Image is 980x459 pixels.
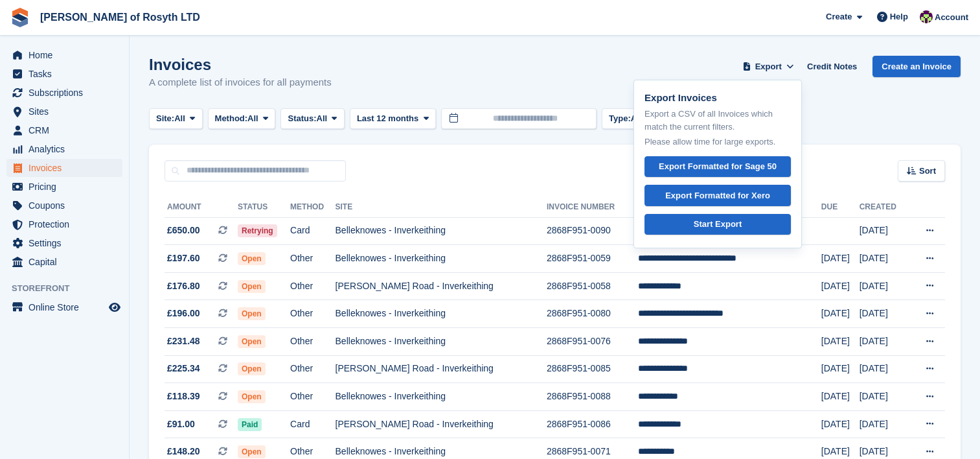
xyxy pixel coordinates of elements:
[821,197,860,218] th: Due
[860,300,909,328] td: [DATE]
[631,112,642,125] span: All
[28,65,106,83] span: Tasks
[238,307,266,320] span: Open
[6,178,122,196] a: menu
[238,362,266,375] span: Open
[290,245,335,273] td: Other
[860,217,909,245] td: [DATE]
[6,253,122,271] a: menu
[28,215,106,233] span: Protection
[28,253,106,271] span: Capital
[167,335,200,348] span: £231.48
[860,272,909,300] td: [DATE]
[336,272,547,300] td: [PERSON_NAME] Road - Inverkeithing
[10,8,30,27] img: stora-icon-8386f47178a22dfd0bd8f6a31ec36ba5ce8667c1dd55bd0f319d3a0aa187defe.svg
[694,218,742,231] div: Start Export
[357,112,418,125] span: Last 12 months
[156,112,174,125] span: Site:
[860,355,909,383] td: [DATE]
[290,197,335,218] th: Method
[826,10,852,23] span: Create
[547,355,638,383] td: 2868F951-0085
[602,108,659,130] button: Type: All
[755,60,782,73] span: Export
[167,252,200,265] span: £197.60
[821,410,860,438] td: [DATE]
[238,252,266,265] span: Open
[350,108,436,130] button: Last 12 months
[665,189,770,202] div: Export Formatted for Xero
[238,390,266,403] span: Open
[644,91,791,106] p: Export Invoices
[821,355,860,383] td: [DATE]
[821,328,860,356] td: [DATE]
[336,197,547,218] th: Site
[336,410,547,438] td: [PERSON_NAME] Road - Inverkeithing
[6,65,122,83] a: menu
[149,56,332,73] h1: Invoices
[247,112,258,125] span: All
[215,112,248,125] span: Method:
[165,197,238,218] th: Amount
[288,112,316,125] span: Status:
[336,245,547,273] td: Belleknowes - Inverkeithing
[107,300,122,315] a: Preview store
[644,108,791,133] p: Export a CSV of all Invoices which match the current filters.
[644,135,791,148] p: Please allow time for large exports.
[167,224,200,237] span: £650.00
[35,6,205,28] a: [PERSON_NAME] of Rosyth LTD
[28,102,106,121] span: Sites
[28,298,106,316] span: Online Store
[609,112,631,125] span: Type:
[28,84,106,102] span: Subscriptions
[821,245,860,273] td: [DATE]
[290,383,335,411] td: Other
[290,328,335,356] td: Other
[336,217,547,245] td: Belleknowes - Inverkeithing
[547,197,638,218] th: Invoice Number
[547,410,638,438] td: 2868F951-0086
[6,298,122,316] a: menu
[167,279,200,293] span: £176.80
[336,300,547,328] td: Belleknowes - Inverkeithing
[890,10,908,23] span: Help
[28,196,106,215] span: Coupons
[174,112,185,125] span: All
[860,410,909,438] td: [DATE]
[28,178,106,196] span: Pricing
[28,121,106,139] span: CRM
[336,355,547,383] td: [PERSON_NAME] Road - Inverkeithing
[238,280,266,293] span: Open
[6,121,122,139] a: menu
[28,140,106,158] span: Analytics
[28,234,106,252] span: Settings
[6,215,122,233] a: menu
[872,56,961,77] a: Create an Invoice
[547,300,638,328] td: 2868F951-0080
[935,11,968,24] span: Account
[547,245,638,273] td: 2868F951-0059
[547,383,638,411] td: 2868F951-0088
[547,217,638,245] td: 2868F951-0090
[290,272,335,300] td: Other
[167,418,195,431] span: £91.00
[336,383,547,411] td: Belleknowes - Inverkeithing
[167,445,200,458] span: £148.20
[238,418,262,431] span: Paid
[317,112,328,125] span: All
[6,159,122,177] a: menu
[644,185,791,206] a: Export Formatted for Xero
[238,197,290,218] th: Status
[208,108,276,130] button: Method: All
[290,410,335,438] td: Card
[860,245,909,273] td: [DATE]
[290,217,335,245] td: Card
[6,196,122,215] a: menu
[821,383,860,411] td: [DATE]
[167,390,200,403] span: £118.39
[6,84,122,102] a: menu
[290,355,335,383] td: Other
[336,328,547,356] td: Belleknowes - Inverkeithing
[6,46,122,64] a: menu
[821,300,860,328] td: [DATE]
